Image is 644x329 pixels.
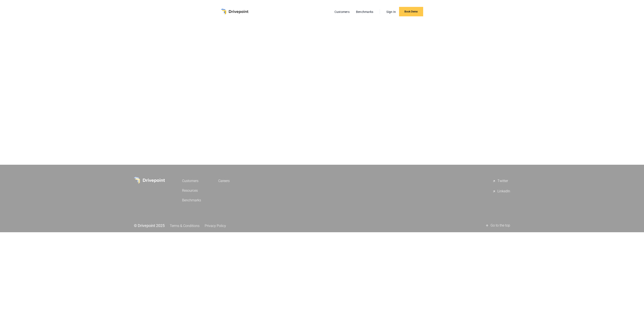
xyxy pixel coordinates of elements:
[170,222,200,230] a: Terms & Conditions
[182,186,201,194] a: Resources
[497,189,510,194] div: LinkedIn
[497,178,508,184] div: Twitter
[485,221,510,230] a: Go to the top
[492,177,510,185] a: Twitter
[218,177,230,185] a: Careers
[134,223,165,228] div: © Drivepoint 2025
[492,187,510,196] a: LinkedIn
[205,222,226,230] a: Privacy Policy
[182,177,201,185] a: Customers
[399,7,423,16] a: Book Demo
[354,9,376,15] a: Benchmarks
[332,9,352,15] a: Customers
[221,9,248,15] a: home
[384,9,398,15] a: Sign In
[182,196,201,204] a: Benchmarks
[491,223,510,228] div: Go to the top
